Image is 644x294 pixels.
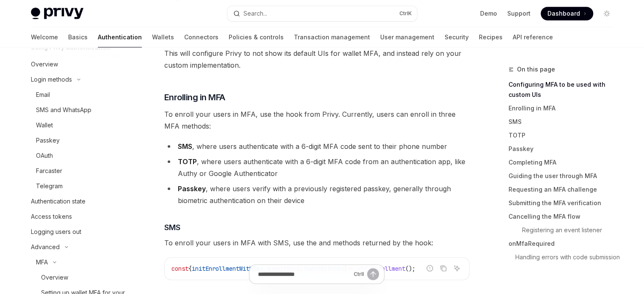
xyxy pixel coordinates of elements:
button: Open search [227,6,417,21]
li: , where users authenticate with a 6-digit MFA code from an authentication app, like Authy or Goog... [164,156,470,179]
img: light logo [31,8,83,19]
a: Passkey [509,142,620,156]
li: , where users verify with a previously registered passkey, generally through biometric authentica... [164,183,470,206]
a: Recipes [479,27,503,47]
div: Login methods [31,74,72,85]
div: Telegram [36,181,63,191]
div: Logging users out [31,227,81,237]
a: Enrolling in MFA [509,102,620,115]
input: Ask a question... [258,265,350,283]
span: Ctrl K [399,10,412,17]
a: Access tokens [24,209,133,224]
a: Guiding the user through MFA [509,169,620,183]
a: Authentication [98,27,142,47]
a: Requesting an MFA challenge [509,183,620,196]
strong: TOTP [178,157,197,166]
a: Dashboard [541,7,593,20]
a: Email [24,87,133,102]
span: Enrolling in MFA [164,91,225,103]
a: Handling errors with code submission [509,250,620,264]
button: Toggle dark mode [600,7,614,20]
span: On this page [517,64,555,74]
div: OAuth [36,151,53,161]
div: MFA [36,257,48,267]
strong: Passkey [178,184,206,193]
div: Wallet [36,120,53,130]
a: TOTP [509,129,620,142]
a: Wallet [24,118,133,133]
a: Cancelling the MFA flow [509,210,620,223]
span: Dashboard [547,9,580,18]
a: Connectors [184,27,218,47]
span: To enroll your users in MFA, use the hook from Privy. Currently, users can enroll in three MFA me... [164,108,470,132]
button: Toggle MFA section [24,255,133,270]
a: OAuth [24,148,133,163]
button: Send message [367,268,379,280]
div: Search... [243,8,267,19]
a: Basics [68,27,88,47]
a: Configuring MFA to be used with custom UIs [509,78,620,102]
span: SMS [164,222,180,233]
div: Overview [41,272,68,283]
a: Authentication state [24,194,133,209]
a: SMS and WhatsApp [24,102,133,118]
a: User management [380,27,434,47]
strong: SMS [178,142,192,151]
a: Demo [480,9,497,18]
a: Completing MFA [509,156,620,169]
a: Welcome [31,27,58,47]
span: To enroll your users in MFA with SMS, use the and methods returned by the hook: [164,237,470,249]
button: Toggle Advanced section [24,239,133,255]
div: Access tokens [31,212,72,222]
button: Toggle Login methods section [24,72,133,87]
div: SMS and WhatsApp [36,105,91,115]
a: Telegram [24,179,133,194]
a: Overview [24,270,133,285]
div: Advanced [31,242,60,252]
a: onMfaRequired [509,237,620,250]
span: This will configure Privy to not show its default UIs for wallet MFA, and instead rely on your cu... [164,47,470,71]
div: Farcaster [36,166,62,176]
a: Passkey [24,133,133,148]
a: Transaction management [294,27,370,47]
a: Wallets [152,27,174,47]
li: , where users authenticate with a 6-digit MFA code sent to their phone number [164,140,470,152]
div: Authentication state [31,196,86,206]
a: Policies & controls [229,27,284,47]
a: API reference [513,27,553,47]
a: Registering an event listener [509,223,620,237]
a: Farcaster [24,163,133,179]
a: Submitting the MFA verification [509,196,620,210]
a: SMS [509,115,620,129]
a: Security [445,27,469,47]
a: Support [507,9,531,18]
div: Overview [31,59,58,69]
a: Overview [24,57,133,72]
a: Logging users out [24,224,133,239]
div: Passkey [36,135,60,146]
div: Email [36,90,50,100]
